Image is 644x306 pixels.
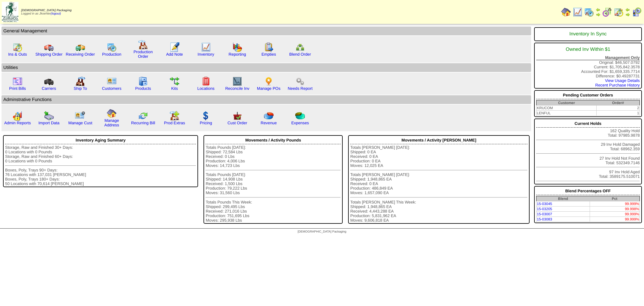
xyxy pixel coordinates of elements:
[264,111,274,121] img: pie_chart.png
[107,42,117,52] img: calendarprod.gif
[21,9,72,15] span: Logged in as Jkoehler
[264,42,274,52] img: workorder.gif
[596,12,601,17] img: arrowright.gif
[44,111,54,121] img: import.gif
[4,121,31,125] a: Admin Reports
[8,52,27,57] a: Ins & Outs
[537,217,552,221] a: 15-03083
[536,44,640,55] div: Owned Inv Within $1
[75,111,86,121] img: managecust.png
[597,111,640,116] td: 1
[590,201,640,207] td: 99.999%
[295,42,305,52] img: network.png
[350,136,527,144] div: Movements / Activity [PERSON_NAME]
[537,100,597,106] th: Customer
[227,121,247,125] a: Cust Order
[107,109,117,118] img: home.gif
[261,121,277,125] a: Revenue
[135,86,151,91] a: Products
[584,7,594,17] img: calendarprod.gif
[534,119,642,184] div: 162 Quality Hold Total: 97985.9878 29 Inv Hold Damaged Total: 68962.359 27 Inv Hold Not Found Tot...
[537,212,552,216] a: 15-03007
[561,7,571,17] img: home.gif
[257,86,280,91] a: Manage POs
[232,76,242,86] img: line_graph2.gif
[536,187,640,195] div: Blend Percentages OFF
[42,86,56,91] a: Carriers
[595,83,640,87] a: Recent Purchase History
[536,28,640,40] div: Inventory In Sync
[201,42,211,52] img: line_graph.gif
[590,217,640,222] td: 99.999%
[261,52,276,57] a: Empties
[171,86,178,91] a: Kits
[102,52,121,57] a: Production
[206,136,341,144] div: Movements / Activity Pounds
[602,7,612,17] img: calendarblend.gif
[291,121,309,125] a: Expenses
[597,106,640,111] td: 2
[51,12,61,15] a: (logout)
[107,76,117,86] img: customers.gif
[206,145,341,223] div: Totals Pounds [DATE]: Shipped: 72,584 Lbs Received: 0 Lbs Production: 4,006 Lbs Moves: 14,723 Lbs...
[198,52,214,57] a: Inventory
[74,86,87,91] a: Ship To
[295,76,305,86] img: workflow.png
[170,76,179,86] img: workflow.gif
[75,76,85,86] img: factory2.gif
[590,196,640,201] th: Pct
[625,12,630,17] img: arrowright.gif
[225,86,249,91] a: Reconcile Inv
[537,106,597,111] td: KRUCOM
[632,7,642,17] img: calendarcustomer.gif
[537,196,590,201] th: Blend
[102,86,121,91] a: Customers
[2,63,531,72] td: Utilities
[625,7,630,12] img: arrowleft.gif
[614,7,623,17] img: calendarinout.gif
[201,76,211,86] img: locations.gif
[9,86,26,91] a: Print Bills
[534,43,642,89] div: Original: $46,507.0792 Current: $1,705,842.3578 Accounted For: $1,659,335.7714 Difference: $0.492...
[38,121,59,125] a: Import Data
[138,40,148,50] img: factory.gif
[2,2,18,22] img: zoroco-logo-small.webp
[590,212,640,217] td: 99.999%
[104,118,119,127] a: Manage Address
[13,42,22,52] img: calendarinout.gif
[44,76,54,86] img: truck3.gif
[133,50,153,59] a: Production Order
[229,52,246,57] a: Reporting
[537,207,552,211] a: 15-03205
[605,78,640,83] a: View Usage Details
[164,121,185,125] a: Prod Extras
[68,121,92,125] a: Manage Cust
[21,9,72,12] span: [DEMOGRAPHIC_DATA] Packaging
[536,55,640,60] div: Management Only
[170,111,179,121] img: prodextras.gif
[597,100,640,106] th: Order#
[166,52,183,57] a: Add Note
[5,145,196,186] div: Storage, Raw and Finished 30+ Days: 0 Locations with 0 Pounds Storage, Raw and Finished 60+ Days:...
[537,202,552,206] a: 15-03045
[138,76,148,86] img: cabinet.gif
[44,42,54,52] img: truck.gif
[138,111,148,121] img: reconcile.gif
[536,120,640,128] div: Current Holds
[232,42,242,52] img: graph.gif
[289,52,311,57] a: Blend Order
[75,42,85,52] img: truck2.gif
[35,52,62,57] a: Shipping Order
[536,91,640,99] div: Pending Customer Orders
[232,111,242,121] img: cust_order.png
[5,136,196,144] div: Inventory Aging Summary
[590,207,640,212] td: 99.998%
[66,52,95,57] a: Receiving Order
[537,111,597,116] td: LENFUL
[2,27,531,35] td: General Management
[573,7,582,17] img: line_graph.gif
[170,42,179,52] img: orders.gif
[288,86,312,91] a: Needs Report
[197,86,214,91] a: Locations
[2,95,531,104] td: Adminstrative Functions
